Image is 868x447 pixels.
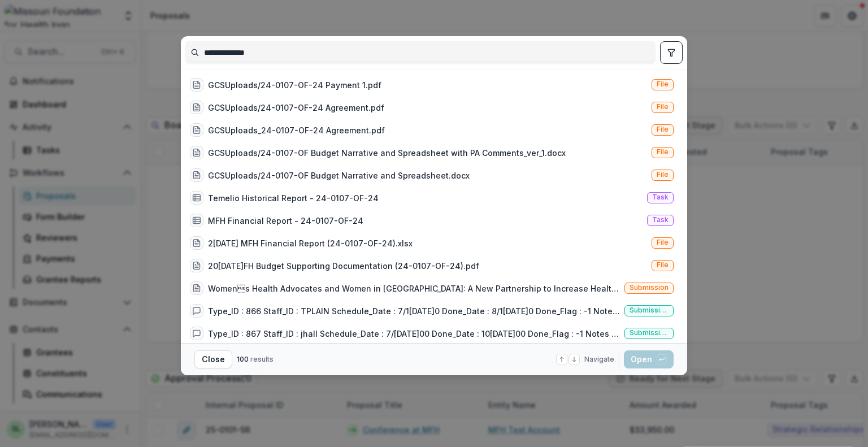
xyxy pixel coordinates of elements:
div: GCSUploads/24-0107-OF-24 Payment 1.pdf [208,79,381,91]
span: Submission comment [630,329,669,337]
span: Task [652,216,669,224]
div: GCSUploads/24-0107-OF Budget Narrative and Spreadsheet with PA Comments_ver_1.docx [208,147,566,159]
div: 20[DATE]FH Budget Supporting Documentation (24-0107-OF-24).pdf [208,260,479,272]
span: 100 [237,355,249,363]
div: GCSUploads/24-0107-OF-24 Agreement.pdf [208,102,384,114]
button: Close [194,350,232,368]
button: toggle filters [660,41,683,64]
span: Submission comment [630,306,669,314]
span: File [657,125,669,133]
span: File [657,103,669,111]
span: File [657,171,669,179]
span: File [657,148,669,156]
span: Submission [630,284,669,292]
div: Type_ID : 867 Staff_ID : jhall Schedule_Date : 7/[DATE]00 Done_Date : 10[DATE]00 Done_Flag : -1 N... [208,328,620,340]
div: GCSUploads/24-0107-OF Budget Narrative and Spreadsheet.docx [208,170,470,181]
span: File [657,80,669,88]
button: Open [624,350,674,368]
div: MFH Financial Report - 24-0107-OF-24 [208,215,363,227]
span: File [657,238,669,246]
div: 2[DATE] MFH Financial Report (24-0107-OF-24).xlsx [208,237,413,249]
div: Womens Health Advocates and Women in [GEOGRAPHIC_DATA]: A New Partnership to Increase Health Equ... [208,283,620,294]
span: Navigate [584,354,614,364]
span: File [657,261,669,269]
div: Type_ID : 866 Staff_ID : TPLAIN Schedule_Date : 7/1[DATE]0 Done_Date : 8/1[DATE]0 Done_Flag : -1 ... [208,305,620,317]
div: Temelio Historical Report - 24-0107-OF-24 [208,192,379,204]
span: Task [652,193,669,201]
div: GCSUploads_24-0107-OF-24 Agreement.pdf [208,124,385,136]
span: results [250,355,274,363]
